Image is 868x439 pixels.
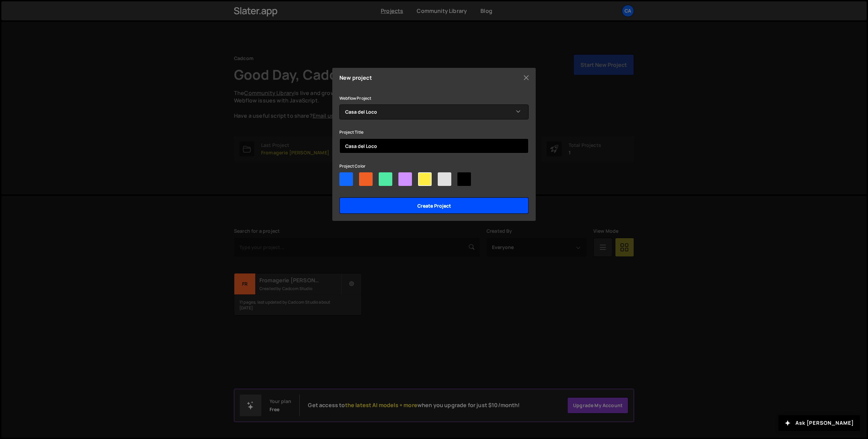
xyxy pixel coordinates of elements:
[339,95,371,102] label: Webflow Project
[339,138,529,153] input: Project name
[339,163,366,170] label: Project Color
[521,73,531,83] button: Close
[339,197,529,214] input: Create project
[339,129,363,136] label: Project Title
[778,415,860,431] button: Ask [PERSON_NAME]
[339,75,372,80] h5: New project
